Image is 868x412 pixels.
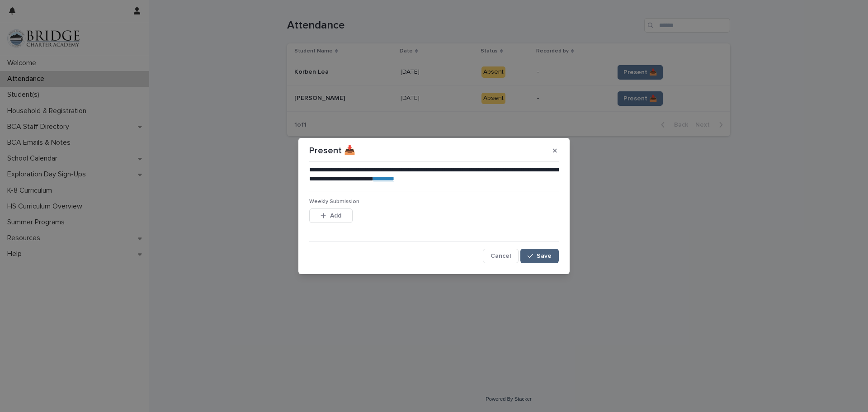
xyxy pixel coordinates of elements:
[483,249,519,263] button: Cancel
[309,199,359,204] span: Weekly Submission
[491,253,511,259] span: Cancel
[309,145,355,156] p: Present 📥
[537,253,552,259] span: Save
[520,249,559,263] button: Save
[330,213,341,219] span: Add
[309,208,353,223] button: Add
